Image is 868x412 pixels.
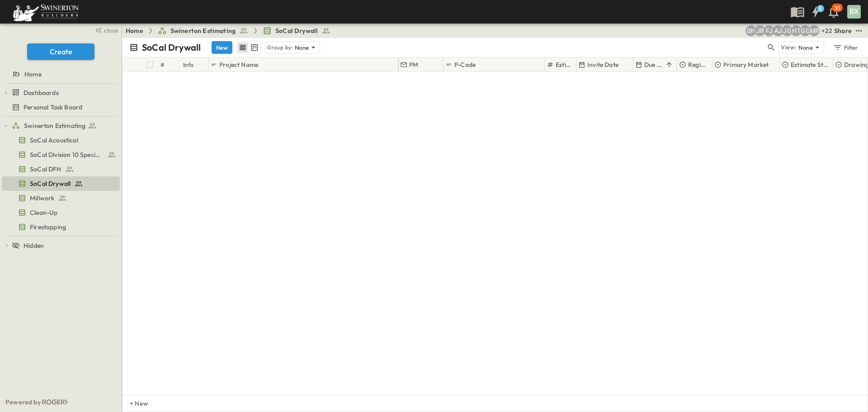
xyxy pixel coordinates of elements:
div: BX [847,5,861,19]
p: + 22 [821,26,830,35]
div: Haaris Tahmas (haaris.tahmas@swinerton.com) [791,25,802,36]
a: Home [2,68,118,81]
span: Swinerton Estimating [170,26,236,35]
div: Info [183,52,194,77]
div: # [160,52,164,77]
p: Primary Market [723,60,769,69]
div: Gerrad Gerber (gerrad.gerber@swinerton.com) [800,25,811,36]
a: SoCal Drywall [263,26,330,35]
span: Dashboards [24,88,59,97]
div: Anthony Jimenez (anthony.jimenez@swinerton.com) [773,25,783,36]
a: Personal Task Board [2,101,118,114]
div: SoCal Acousticaltest [2,133,120,147]
p: None [295,43,309,52]
div: table view [236,41,261,54]
button: Filter [830,41,861,54]
span: Firestopping [30,223,66,232]
span: Hidden [24,241,44,250]
div: Firestoppingtest [2,220,120,234]
a: Clean-Up [2,206,118,219]
span: Swinerton Estimating [24,121,85,130]
nav: breadcrumbs [126,26,336,35]
div: Personal Task Boardtest [2,100,120,114]
div: Swinerton Estimatingtest [2,118,120,133]
a: SoCal Drywall [2,177,118,190]
a: Home [126,26,143,35]
span: SoCal Drywall [30,179,71,188]
p: SoCal Drywall [142,41,201,54]
div: Meghana Raj (meghana.raj@swinerton.com) [809,25,820,36]
div: # [159,57,181,72]
p: P-Code [454,60,476,69]
a: SoCal DFH [2,163,118,175]
div: Jorge Garcia (jorgarcia@swinerton.com) [782,25,793,36]
p: Region [688,60,708,69]
p: Invite Date [587,60,618,69]
p: PM [409,60,418,69]
div: Clean-Uptest [2,205,120,220]
p: Estimate Status [791,60,828,69]
div: SoCal DFHtest [2,162,120,176]
div: Francisco J. Sanchez (frsanchez@swinerton.com) [764,25,774,36]
a: Dashboards [12,86,118,99]
div: Share [834,26,852,35]
button: test [854,25,864,36]
button: 5 [807,4,825,20]
span: SoCal Division 10 Specialties [30,150,104,159]
div: Daryll Hayward (daryll.hayward@swinerton.com) [745,25,756,36]
span: SoCal Drywall [275,26,318,35]
img: 6c363589ada0b36f064d841b69d3a419a338230e66bb0a533688fa5cc3e9e735.png [11,2,80,21]
p: View: [781,43,797,52]
p: 30 [834,5,840,12]
div: Info [181,57,208,72]
a: Swinerton Estimating [12,119,118,132]
span: close [104,26,118,35]
span: Clean-Up [30,208,57,217]
a: Millwork [2,192,118,204]
a: SoCal Acoustical [2,134,118,147]
a: Firestopping [2,221,118,233]
p: Group by: [267,43,293,52]
button: Sort [664,60,674,70]
span: Millwork [30,194,54,203]
p: Estimate Number [556,60,571,69]
p: + New [130,399,135,408]
a: Swinerton Estimating [158,26,248,35]
p: None [798,43,813,52]
span: Personal Task Board [24,103,82,112]
span: Home [24,70,42,79]
div: Joshua Russell (joshua.russell@swinerton.com) [755,25,765,36]
button: New [212,41,232,54]
p: Project Name [219,60,258,69]
h6: 5 [819,5,822,12]
div: SoCal Division 10 Specialtiestest [2,147,120,162]
div: Filter [833,43,859,52]
div: Millworktest [2,191,120,205]
button: close [91,24,120,36]
span: SoCal Acoustical [30,136,78,145]
button: kanban view [249,42,260,53]
button: Create [27,43,94,60]
span: SoCal DFH [30,165,61,174]
button: BX [846,4,862,19]
p: Due Date [644,60,662,69]
a: SoCal Division 10 Specialties [2,148,118,161]
button: row view [237,42,248,53]
div: SoCal Drywalltest [2,176,120,191]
